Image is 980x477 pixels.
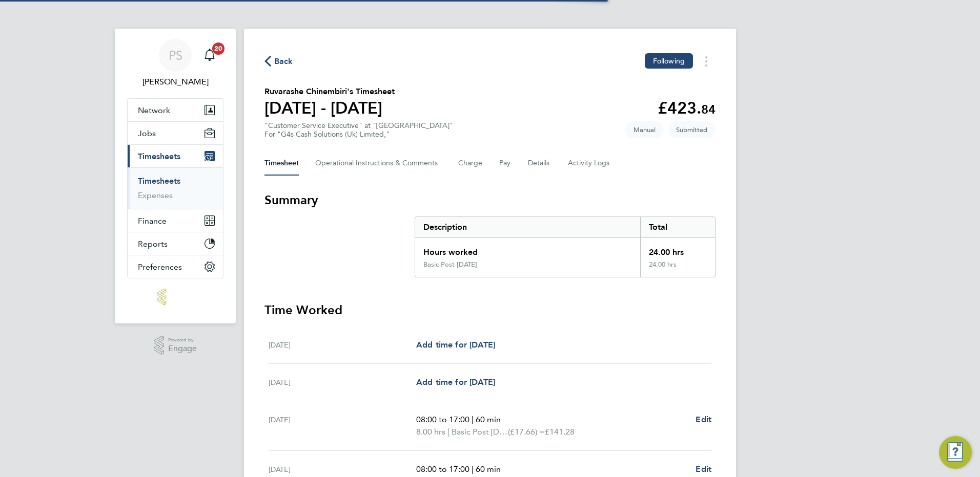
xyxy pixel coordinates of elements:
[315,151,442,176] button: Operational Instructions & Comments
[472,464,474,474] span: |
[696,414,711,426] a: Edit
[423,261,477,269] div: Basic Post [DATE]
[168,344,197,353] span: Engage
[416,340,495,350] span: Add time for [DATE]
[264,85,395,98] h2: Ruvarashe Chinembiri's Timesheet
[138,128,156,138] span: Jobs
[138,176,180,186] a: Timesheets
[640,261,715,277] div: 24.00 hrs
[269,376,416,388] div: [DATE]
[508,427,545,437] span: (£17.66) =
[640,217,715,237] div: Total
[476,464,501,474] span: 60 min
[416,377,495,387] span: Add time for [DATE]
[138,190,173,200] a: Expenses
[658,98,716,118] app-decimal: £423.
[138,262,182,272] span: Preferences
[138,151,180,161] span: Timesheets
[157,289,194,305] img: lloydrecruitment-logo-retina.png
[640,238,715,261] div: 24.00 hrs
[127,76,223,88] span: Pippa Scarborough
[269,414,416,438] div: [DATE]
[476,415,501,424] span: 60 min
[127,39,223,88] a: PS[PERSON_NAME]
[264,121,453,139] div: "Customer Service Executive" at "[GEOGRAPHIC_DATA]"
[115,29,236,323] nav: Main navigation
[458,151,483,176] button: Charge
[138,239,168,249] span: Reports
[653,56,685,66] span: Following
[274,55,293,68] span: Back
[127,289,223,305] a: Go to home page
[264,302,716,318] h3: Time Worked
[625,121,664,138] span: This timesheet was manually created.
[169,49,182,62] span: PS
[416,464,469,474] span: 08:00 to 17:00
[472,415,474,424] span: |
[701,102,716,117] span: 84
[264,130,453,139] div: For "G4s Cash Solutions (Uk) Limited,"
[264,98,395,118] h1: [DATE] - [DATE]
[415,216,716,277] div: Summary
[416,415,469,424] span: 08:00 to 17:00
[697,53,716,69] button: Timesheets Menu
[128,99,223,121] button: Network
[568,151,611,176] button: Activity Logs
[138,216,167,226] span: Finance
[128,122,223,144] button: Jobs
[138,105,170,115] span: Network
[199,39,220,72] a: 20
[696,463,711,475] a: Edit
[212,42,224,55] span: 20
[128,255,223,278] button: Preferences
[499,151,512,176] button: Pay
[269,339,416,351] div: [DATE]
[416,427,445,437] span: 8.00 hrs
[264,151,299,176] button: Timesheet
[452,426,508,438] span: Basic Post [DATE]
[128,232,223,255] button: Reports
[128,145,223,167] button: Timesheets
[939,436,972,469] button: Engage Resource Center
[264,192,716,208] h3: Summary
[128,167,223,209] div: Timesheets
[696,464,711,474] span: Edit
[668,121,716,138] span: This timesheet is Submitted.
[128,209,223,232] button: Finance
[416,339,495,351] a: Add time for [DATE]
[154,336,197,355] a: Powered byEngage
[645,53,693,69] button: Following
[447,427,450,437] span: |
[415,217,640,237] div: Description
[696,415,711,424] span: Edit
[264,55,293,68] button: Back
[528,151,552,176] button: Details
[415,238,640,261] div: Hours worked
[416,376,495,388] a: Add time for [DATE]
[168,336,197,344] span: Powered by
[545,427,575,437] span: £141.28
